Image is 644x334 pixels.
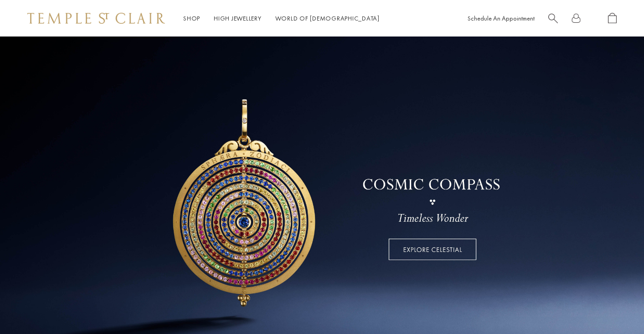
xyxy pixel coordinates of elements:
[548,13,558,24] a: Search
[275,14,380,22] a: World of [DEMOGRAPHIC_DATA]World of [DEMOGRAPHIC_DATA]
[608,13,617,24] a: Open Shopping Bag
[27,13,165,24] img: Temple St. Clair
[183,14,200,22] a: ShopShop
[468,14,535,22] a: Schedule An Appointment
[183,13,380,24] nav: Main navigation
[214,14,262,22] a: High JewelleryHigh Jewellery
